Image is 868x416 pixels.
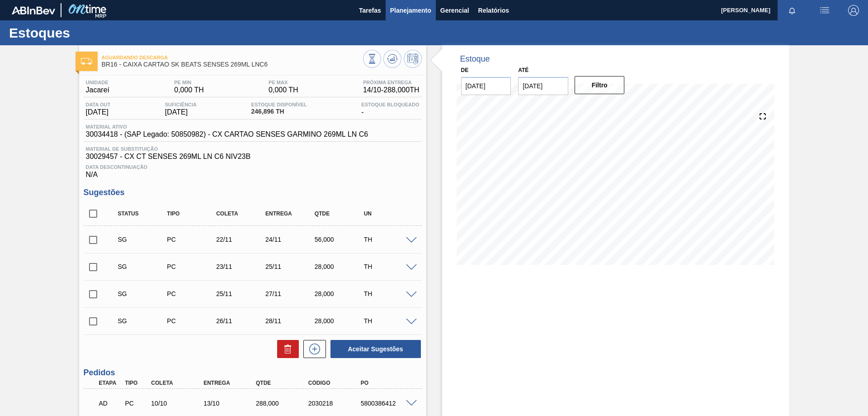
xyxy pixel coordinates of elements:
[251,108,307,115] span: 246,896 TH
[263,263,318,270] div: 25/11/2025
[165,102,197,107] span: Suficiência
[440,5,469,16] span: Gerencial
[86,153,420,161] span: 30029457 - CX CT SENSES 269ML LN C6 NIV23B
[123,380,150,386] div: Tipo
[312,210,367,217] div: Qtde
[123,400,150,407] div: Pedido de Compra
[149,380,208,386] div: Coleta
[149,400,208,407] div: 10/10/2025
[116,236,170,243] div: Sugestão Criada
[263,236,318,243] div: 24/11/2025
[362,290,416,297] div: TH
[383,50,401,68] button: Atualizar Gráfico
[269,86,298,94] span: 0,000 TH
[86,164,420,170] span: Data Descontinuação
[254,380,312,386] div: Qtde
[312,317,367,325] div: 28,000
[362,236,416,243] div: TH
[116,317,170,325] div: Sugestão Criada
[214,236,269,243] div: 22/11/2025
[361,102,419,107] span: Estoque Bloqueado
[174,80,204,85] span: PE MIN
[214,263,269,270] div: 23/11/2025
[12,6,55,14] img: TNhmsLtSVTkK8tSr43FrP2fwEKptu5GPRR3wAAAABJRU5ErkJggg==
[86,102,111,107] span: Data out
[362,317,416,325] div: TH
[819,5,830,16] img: userActions
[404,50,422,68] button: Programar Estoque
[254,400,312,407] div: 288,000
[86,146,420,152] span: Material de Substituição
[575,76,625,94] button: Filtro
[461,77,511,95] input: dd/mm/yyyy
[330,340,421,358] button: Aceitar Sugestões
[312,290,367,297] div: 28,000
[84,368,422,378] h3: Pedidos
[848,5,859,16] img: Logout
[174,86,204,94] span: 0,000 TH
[359,400,417,407] div: 5800386412
[102,55,363,60] span: Aguardando Descarga
[214,210,269,217] div: Coleta
[86,108,111,116] span: [DATE]
[86,80,109,85] span: Unidade
[9,28,170,38] h1: Estoques
[97,380,124,386] div: Etapa
[84,161,422,179] div: N/A
[390,5,431,16] span: Planejamento
[102,61,363,68] span: BR16 - CAIXA CARTAO SK BEATS SENSES 269ML LNC6
[359,102,421,116] div: -
[269,80,298,85] span: PE MAX
[326,339,422,359] div: Aceitar Sugestões
[251,102,307,107] span: Estoque Disponível
[263,317,318,325] div: 28/11/2025
[299,340,326,358] div: Nova sugestão
[362,210,416,217] div: UN
[518,67,528,73] label: Até
[84,188,422,197] h3: Sugestões
[359,380,417,386] div: PO
[97,393,124,413] div: Aguardando Descarga
[165,108,197,116] span: [DATE]
[359,5,381,16] span: Tarefas
[165,290,219,297] div: Pedido de Compra
[263,210,318,217] div: Entrega
[116,263,170,270] div: Sugestão Criada
[363,80,420,85] span: Próxima Entrega
[86,124,368,129] span: Material ativo
[86,130,368,139] span: 30034418 - (SAP Legado: 50850982) - CX CARTAO SENSES GARMINO 269ML LN C6
[81,58,92,65] img: Ícone
[312,263,367,270] div: 28,000
[478,5,509,16] span: Relatórios
[165,236,219,243] div: Pedido de Compra
[363,86,420,94] span: 14/10 - 288,000 TH
[363,50,381,68] button: Visão Geral dos Estoques
[263,290,318,297] div: 27/11/2025
[165,317,219,325] div: Pedido de Compra
[86,86,109,94] span: Jacareí
[273,340,299,358] div: Excluir Sugestões
[214,317,269,325] div: 26/11/2025
[165,263,219,270] div: Pedido de Compra
[778,4,807,17] button: Notificações
[165,210,219,217] div: Tipo
[461,67,469,73] label: De
[116,210,170,217] div: Status
[312,236,367,243] div: 56,000
[306,400,365,407] div: 2030218
[214,290,269,297] div: 25/11/2025
[518,77,568,95] input: dd/mm/yyyy
[460,54,490,64] div: Estoque
[201,400,260,407] div: 13/10/2025
[362,263,416,270] div: TH
[116,290,170,297] div: Sugestão Criada
[99,400,122,407] p: AD
[201,380,260,386] div: Entrega
[306,380,365,386] div: Código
